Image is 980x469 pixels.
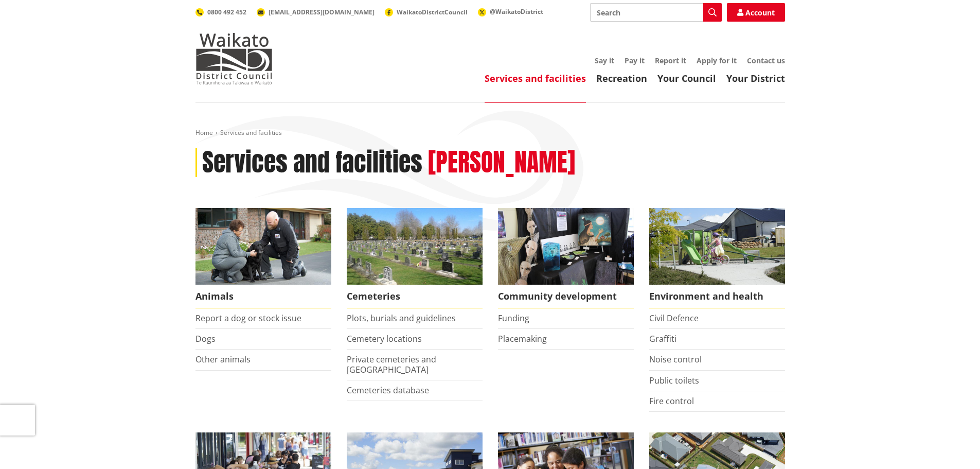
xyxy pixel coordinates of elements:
[655,56,686,65] a: Report it
[195,33,273,84] img: Waikato District Council - Te Kaunihera aa Takiwaa o Waikato
[498,312,529,324] a: Funding
[195,208,331,285] img: Animal Control
[595,56,614,65] a: Say it
[195,285,331,308] span: Animals
[397,8,468,16] span: WaikatoDistrictCouncil
[347,208,483,308] a: Huntly Cemetery Cemeteries
[347,333,422,344] a: Cemetery locations
[207,8,246,16] span: 0800 492 452
[498,208,634,308] a: Matariki Travelling Suitcase Art Exhibition Community development
[202,148,422,178] h1: Services and facilities
[269,8,375,16] span: [EMAIL_ADDRESS][DOMAIN_NAME]
[498,285,634,308] span: Community development
[195,333,216,344] a: Dogs
[220,128,282,137] span: Services and facilities
[347,208,483,285] img: Huntly Cemetery
[726,72,785,84] a: Your District
[195,208,331,308] a: Waikato District Council Animal Control team Animals
[625,56,645,65] a: Pay it
[649,375,699,386] a: Public toilets
[596,72,647,84] a: Recreation
[649,333,676,344] a: Graffiti
[727,3,785,22] a: Account
[649,208,785,285] img: New housing in Pokeno
[347,385,429,396] a: Cemeteries database
[347,354,436,375] a: Private cemeteries and [GEOGRAPHIC_DATA]
[385,8,468,16] a: WaikatoDistrictCouncil
[697,56,737,65] a: Apply for it
[195,312,301,324] a: Report a dog or stock issue
[649,285,785,308] span: Environment and health
[498,208,634,285] img: Matariki Travelling Suitcase Art Exhibition
[195,8,246,16] a: 0800 492 452
[257,8,375,16] a: [EMAIL_ADDRESS][DOMAIN_NAME]
[428,148,575,178] h2: [PERSON_NAME]
[649,395,694,407] a: Fire control
[498,333,547,344] a: Placemaking
[649,312,699,324] a: Civil Defence
[590,3,722,22] input: Search input
[657,72,716,84] a: Your Council
[649,208,785,308] a: New housing in Pokeno Environment and health
[347,312,456,324] a: Plots, burials and guidelines
[485,72,586,84] a: Services and facilities
[490,7,543,16] span: @WaikatoDistrict
[347,285,483,308] span: Cemeteries
[747,56,785,65] a: Contact us
[649,354,702,365] a: Noise control
[195,129,785,137] nav: breadcrumb
[195,354,251,365] a: Other animals
[478,7,543,16] a: @WaikatoDistrict
[195,128,213,137] a: Home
